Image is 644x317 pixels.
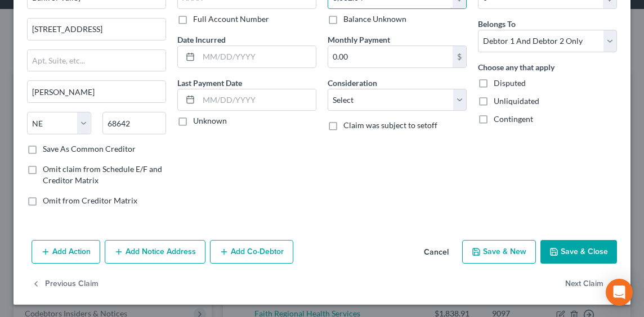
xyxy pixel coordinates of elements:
span: Claim was subject to setoff [343,120,437,130]
label: Full Account Number [193,13,269,25]
label: Save As Common Creditor [43,143,136,155]
button: Add Co-Debtor [210,240,293,264]
button: Add Action [32,240,100,264]
div: $ [453,46,466,67]
button: Save & New [462,240,536,264]
label: Balance Unknown [343,13,406,25]
span: Disputed [494,78,526,88]
span: Omit from Creditor Matrix [43,196,137,205]
button: Next Claim [565,273,617,296]
input: Enter city... [28,81,166,102]
span: Unliquidated [494,96,539,106]
button: Add Notice Address [105,240,205,264]
label: Choose any that apply [478,61,554,73]
button: Save & Close [540,240,617,264]
input: 0.00 [328,46,453,67]
span: Belongs To [478,19,516,29]
input: Apt, Suite, etc... [28,50,166,71]
label: Consideration [328,77,377,89]
label: Last Payment Date [177,77,242,89]
input: MM/DD/YYYY [199,89,316,111]
input: Enter address... [28,19,166,40]
button: Previous Claim [32,273,99,296]
input: Enter zip... [102,112,167,134]
label: Date Incurred [177,34,226,46]
button: Cancel [415,241,458,264]
label: Monthly Payment [328,34,390,46]
span: Contingent [494,114,533,124]
span: Omit claim from Schedule E/F and Creditor Matrix [43,164,162,185]
label: Unknown [193,115,227,126]
div: Open Intercom Messenger [606,279,633,306]
input: MM/DD/YYYY [199,46,316,67]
